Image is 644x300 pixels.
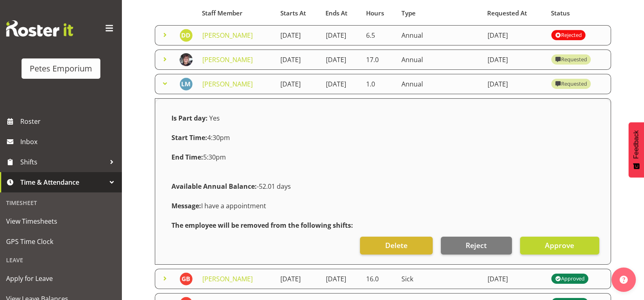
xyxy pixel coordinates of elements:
span: Starts At [280,9,306,18]
span: Requested At [487,9,527,18]
strong: End Time: [171,153,203,162]
td: 17.0 [361,50,397,70]
div: Petes Emporium [30,63,92,75]
button: Delete [360,237,432,255]
a: [PERSON_NAME] [202,31,253,40]
td: Annual [397,74,483,94]
td: [DATE] [483,74,546,94]
a: [PERSON_NAME] [202,80,253,88]
div: Approved [555,274,584,284]
span: Reject [466,240,487,250]
td: [DATE] [321,269,362,289]
span: Roster [20,115,118,127]
span: Delete [385,240,408,250]
span: Approve [545,240,574,250]
strong: The employee will be removed from the following shifts: [171,221,353,230]
span: Type [401,9,416,18]
a: [PERSON_NAME] [202,274,253,283]
td: [DATE] [275,25,321,45]
div: Requested [555,79,587,89]
button: Feedback - Show survey [629,122,644,177]
div: Rejected [555,30,581,40]
td: [DATE] [321,25,362,45]
strong: Message: [171,201,201,210]
div: Requested [555,55,587,65]
td: [DATE] [483,50,546,70]
a: View Timesheets [2,211,120,231]
td: Sick [397,269,483,289]
span: 4:30pm [171,133,230,142]
img: help-xxl-2.png [620,276,628,284]
td: 1.0 [361,74,397,94]
span: Yes [209,114,220,123]
img: danielle-donselaar8920.jpg [180,29,193,42]
span: View Timesheets [6,215,116,227]
img: gillian-byford11184.jpg [180,272,193,285]
span: Staff Member [202,9,243,18]
span: Ends At [325,9,347,18]
button: Reject [441,237,512,255]
td: [DATE] [275,50,321,70]
span: Time & Attendance [20,176,106,188]
td: Annual [397,25,483,45]
td: [DATE] [321,50,362,70]
span: Hours [366,9,384,18]
span: Shifts [20,156,106,168]
div: -52.01 days [167,177,599,196]
a: GPS Time Clock [2,231,120,252]
td: Annual [397,50,483,70]
span: Feedback [633,130,640,159]
td: [DATE] [275,269,321,289]
strong: Available Annual Balance: [171,182,257,191]
img: michelle-whaleb4506e5af45ffd00a26cc2b6420a9100.png [180,53,193,66]
span: Inbox [20,136,118,148]
td: [DATE] [483,269,546,289]
a: [PERSON_NAME] [202,55,253,64]
img: lianne-morete5410.jpg [180,78,193,91]
strong: Is Part day: [171,114,208,123]
div: Timesheet [2,194,120,211]
td: 16.0 [361,269,397,289]
div: Leave [2,252,120,268]
span: 5:30pm [171,153,226,162]
button: Approve [520,237,599,255]
span: GPS Time Clock [6,235,116,248]
td: [DATE] [483,25,546,45]
span: Apply for Leave [6,272,116,285]
td: 6.5 [361,25,397,45]
td: [DATE] [275,74,321,94]
a: Apply for Leave [2,268,120,289]
img: Rosterit website logo [6,20,73,37]
span: Status [551,9,570,18]
td: [DATE] [321,74,362,94]
div: I have a appointment [167,196,599,216]
strong: Start Time: [171,133,207,142]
